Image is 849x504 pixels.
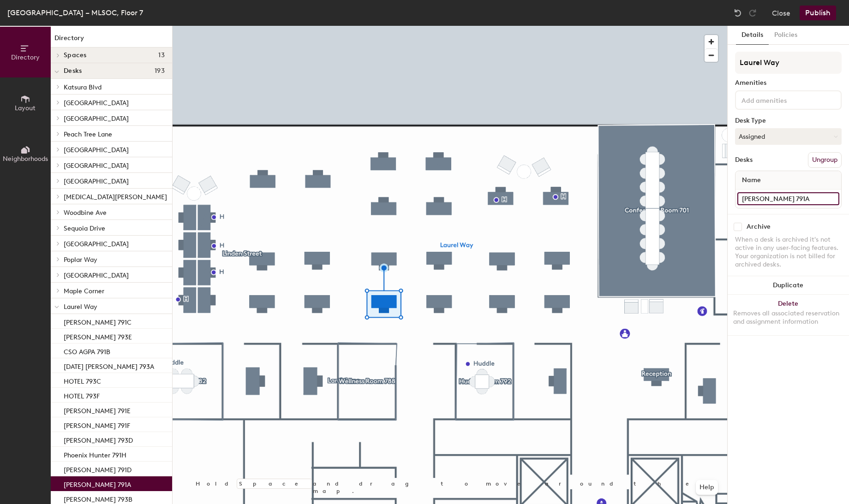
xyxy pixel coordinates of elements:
[64,67,82,75] span: Desks
[64,130,112,138] span: Peach Tree Lane
[64,303,97,311] span: Laurel Way
[735,236,842,269] div: When a desk is archived it's not active in any user-facing features. Your organization is not bil...
[7,7,143,18] div: [GEOGRAPHIC_DATA] – MLSOC, Floor 7
[158,52,165,59] span: 13
[740,94,823,105] input: Add amenities
[64,209,107,217] span: Woodbine Ave
[64,240,129,248] span: [GEOGRAPHIC_DATA]
[64,178,129,185] span: [GEOGRAPHIC_DATA]
[769,26,803,45] button: Policies
[64,193,167,201] span: [MEDICAL_DATA][PERSON_NAME]
[735,156,753,164] div: Desks
[733,8,742,18] img: Undo
[772,6,790,20] button: Close
[735,117,842,125] div: Desk Type
[155,67,165,75] span: 193
[64,463,132,474] p: [PERSON_NAME] 791D
[64,419,130,430] p: [PERSON_NAME] 791F
[64,83,102,91] span: Katsura Blvd
[696,480,718,495] button: Help
[64,162,129,170] span: [GEOGRAPHIC_DATA]
[64,345,110,356] p: CSO AGPA 791B
[737,192,839,205] input: Unnamed desk
[728,276,849,295] button: Duplicate
[733,309,843,326] div: Removes all associated reservation and assignment information
[64,390,100,400] p: HOTEL 793F
[800,6,836,20] button: Publish
[808,152,842,168] button: Ungroup
[64,52,87,59] span: Spaces
[747,223,771,231] div: Archive
[64,115,129,123] span: [GEOGRAPHIC_DATA]
[64,256,97,264] span: Poplar Way
[3,155,48,163] span: Neighborhoods
[64,316,132,326] p: [PERSON_NAME] 791C
[64,360,154,371] p: [DATE] [PERSON_NAME] 793A
[11,53,40,61] span: Directory
[64,478,131,489] p: [PERSON_NAME] 791A
[64,493,132,504] p: [PERSON_NAME] 793B
[737,172,765,189] span: Name
[736,26,769,45] button: Details
[15,104,36,112] span: Layout
[735,79,842,87] div: Amenities
[748,8,757,18] img: Redo
[51,33,172,47] h1: Directory
[64,146,129,154] span: [GEOGRAPHIC_DATA]
[64,331,132,341] p: [PERSON_NAME] 793E
[735,128,842,145] button: Assigned
[64,404,131,415] p: [PERSON_NAME] 791E
[64,449,126,459] p: Phoenix Hunter 791H
[64,225,105,232] span: Sequoia Drive
[64,99,129,107] span: [GEOGRAPHIC_DATA]
[64,272,129,279] span: [GEOGRAPHIC_DATA]
[64,434,133,445] p: [PERSON_NAME] 793D
[64,287,104,295] span: Maple Corner
[64,375,101,385] p: HOTEL 793C
[728,295,849,335] button: DeleteRemoves all associated reservation and assignment information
